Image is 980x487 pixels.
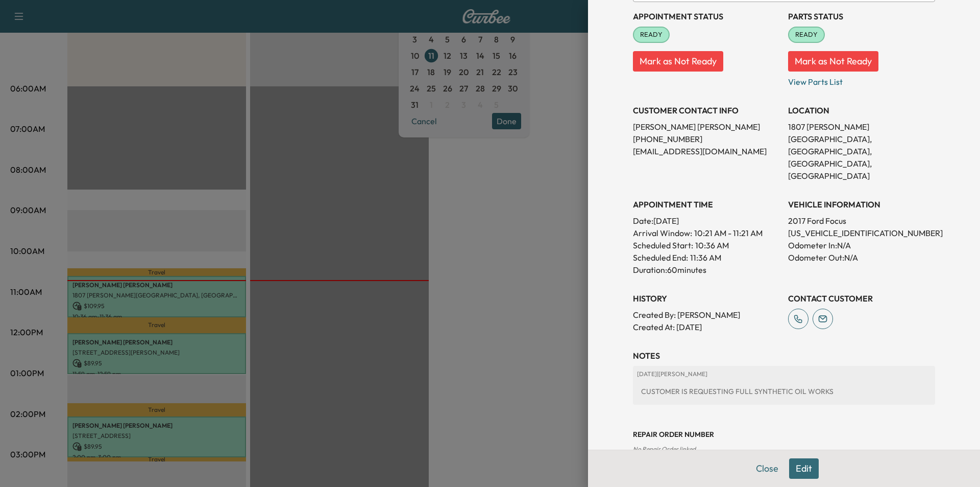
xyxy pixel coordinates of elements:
h3: APPOINTMENT TIME [633,198,780,211]
p: View Parts List [788,72,935,88]
h3: Parts Status [788,10,935,22]
h3: History [633,292,780,305]
span: READY [634,30,669,40]
span: 10:21 AM - 11:21 AM [694,227,763,239]
span: READY [789,30,824,40]
h3: NOTES [633,350,935,362]
p: Created At : [DATE] [633,321,780,333]
p: Created By : [PERSON_NAME] [633,309,780,321]
span: No Repair Order linked [633,445,696,453]
p: 2017 Ford Focus [788,215,935,227]
button: Edit [789,458,819,479]
p: [PHONE_NUMBER] [633,133,780,145]
p: Odometer Out: N/A [788,251,935,264]
p: 11:36 AM [690,251,721,264]
p: Date: [DATE] [633,215,780,227]
div: CUSTOMER IS REQUESTING FULL SYNTHETIC OIL WORKS [637,382,931,401]
button: Mark as Not Ready [633,51,723,72]
h3: CONTACT CUSTOMER [788,292,935,305]
p: Scheduled Start: [633,239,693,251]
h3: Repair Order number [633,429,935,439]
h3: Appointment Status [633,10,780,22]
p: 1807 [PERSON_NAME][GEOGRAPHIC_DATA], [GEOGRAPHIC_DATA], [GEOGRAPHIC_DATA], [GEOGRAPHIC_DATA] [788,121,935,182]
p: [EMAIL_ADDRESS][DOMAIN_NAME] [633,145,780,157]
p: [US_VEHICLE_IDENTIFICATION_NUMBER] [788,227,935,239]
button: Mark as Not Ready [788,51,878,72]
p: Duration: 60 minutes [633,264,780,276]
button: Close [749,458,785,479]
h3: VEHICLE INFORMATION [788,198,935,211]
h3: LOCATION [788,104,935,117]
p: [PERSON_NAME] [PERSON_NAME] [633,121,780,133]
p: 10:36 AM [695,239,729,251]
h3: CUSTOMER CONTACT INFO [633,104,780,117]
p: Arrival Window: [633,227,780,239]
p: Odometer In: N/A [788,239,935,251]
p: Scheduled End: [633,251,688,264]
p: [DATE] | [PERSON_NAME] [637,370,931,378]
